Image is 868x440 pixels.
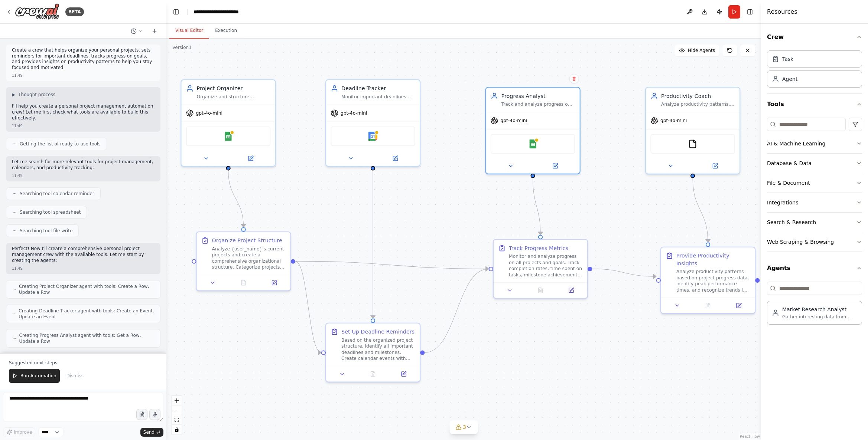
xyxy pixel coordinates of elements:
div: 11:49 [12,173,23,178]
div: Organize Project Structure [212,237,282,244]
div: Based on the organized project structure, identify all important deadlines and milestones. Create... [341,337,415,362]
div: Monitor and analyze progress on all projects and goals. Track completion rates, time spent on tas... [509,253,583,278]
div: Crew [767,47,862,93]
div: Set Up Deadline Reminders [341,328,415,336]
button: Tools [767,94,862,115]
div: Web Scraping & Browsing [767,238,834,246]
div: Deadline Tracker [341,85,415,92]
button: ▶Thought process [12,92,55,98]
span: Creating Progress Analyst agent with tools: Get a Row, Update a Row [19,332,155,344]
button: Crew [767,27,862,47]
span: gpt-4o-mini [341,110,367,116]
div: 11:49 [12,123,23,129]
g: Edge from 74867f6b-b828-42b5-8c41-aa2e369e9031 to 19f8ce3c-2320-4a2e-9f45-7d96f048f359 [295,257,321,357]
img: FileReadTool [688,139,698,149]
div: Track Progress Metrics [509,244,568,252]
div: Organize and structure personal projects by categorizing tasks, setting priorities, and creating ... [197,94,271,100]
button: Send [140,428,163,437]
span: Getting the list of ready-to-use tools [20,141,101,147]
div: AI & Machine Learning [767,140,825,147]
button: File & Document [767,173,862,193]
span: Creating Project Organizer agent with tools: Create a Row, Update a Row [19,283,154,295]
button: Open in side panel [726,301,752,310]
div: Analyze productivity patterns based on project progress data, identify peak performance times, an... [676,269,750,293]
p: I'll help you create a personal project management automation crew! Let me first check what tools... [12,104,155,121]
g: Edge from 257cbc76-b73c-4f74-a39c-a2d49628f4c2 to 10926df7-dc17-4ea6-8bbf-8d41c46ab6b5 [689,178,712,242]
button: Dismiss [63,369,87,383]
span: Thought process [18,92,55,98]
div: Database & Data [767,160,812,167]
img: Google Sheets [528,139,537,149]
h4: Resources [767,7,797,16]
div: Productivity CoachAnalyze productivity patterns, provide personalized insights, and offer motivat... [645,87,740,174]
button: Search & Research [767,213,862,232]
div: Provide Productivity Insights [676,252,750,267]
img: Google Calendar [368,132,378,141]
button: Open in side panel [229,154,272,163]
div: Productivity Coach [661,92,735,100]
button: Agents [767,258,862,279]
g: Edge from 74867f6b-b828-42b5-8c41-aa2e369e9031 to 169c5b81-59b0-4700-be51-22c106631936 [295,257,489,273]
span: Searching tool spreadsheet [20,209,81,215]
button: Execution [209,23,243,39]
span: Searching tool calendar reminder [20,191,94,197]
button: Open in side panel [693,161,737,171]
div: Track Progress MetricsMonitor and analyze progress on all projects and goals. Track completion ra... [493,239,588,299]
span: 3 [463,423,466,431]
button: toggle interactivity [172,425,182,434]
button: Open in side panel [534,161,577,171]
button: Improve [3,427,35,437]
div: Market Research Analyst [782,306,857,313]
button: No output available [524,286,557,295]
button: fit view [172,415,182,425]
div: 11:49 [12,73,23,78]
g: Edge from 205b4570-5c18-4c7c-8c84-1e6f0341a84b to 169c5b81-59b0-4700-be51-22c106631936 [529,178,544,235]
span: gpt-4o-mini [660,118,687,124]
button: No output available [692,301,724,310]
button: Switch to previous chat [128,27,146,36]
div: Organize Project StructureAnalyze {user_name}'s current projects and create a comprehensive organ... [196,232,291,291]
img: Logo [15,3,59,20]
p: Create a crew that helps organize your personal projects, sets reminders for important deadlines,... [12,47,155,70]
button: Database & Data [767,154,862,173]
button: No output available [227,278,260,288]
button: No output available [357,370,389,379]
div: File & Document [767,179,810,187]
button: Open in side panel [391,370,417,379]
a: React Flow attribution [740,434,760,439]
span: gpt-4o-mini [500,118,527,124]
div: Set Up Deadline RemindersBased on the organized project structure, identify all important deadlin... [325,323,420,382]
div: Project Organizer [197,85,271,92]
div: Deadline TrackerMonitor important deadlines and milestones for {user_name}'s projects, create tim... [325,79,420,167]
span: Send [143,429,155,435]
button: Run Automation [9,369,60,383]
span: Searching tool file write [20,228,72,234]
nav: breadcrumb [194,8,239,16]
button: Visual Editor [169,23,209,39]
button: Hide Agents [674,45,719,56]
button: Upload files [136,409,147,420]
g: Edge from 19f8ce3c-2320-4a2e-9f45-7d96f048f359 to 169c5b81-59b0-4700-be51-22c106631936 [425,265,488,356]
span: Dismiss [66,373,84,379]
button: Open in side panel [558,286,584,295]
g: Edge from 5009bd7a-b175-4155-a42e-101ca86e3580 to 74867f6b-b828-42b5-8c41-aa2e369e9031 [224,171,247,227]
div: Analyze {user_name}'s current projects and create a comprehensive organizational structure. Categ... [212,246,286,270]
button: zoom out [172,405,182,415]
g: Edge from 169c5b81-59b0-4700-be51-22c106631936 to 10926df7-dc17-4ea6-8bbf-8d41c46ab6b5 [592,265,656,280]
span: Hide Agents [688,47,715,53]
div: Agents [767,279,862,331]
div: Track and analyze progress on {user_name}'s goals and projects, measuring completion rates, ident... [501,101,575,107]
button: Hide right sidebar [745,7,755,17]
button: Hide left sidebar [171,7,181,17]
div: Project OrganizerOrganize and structure personal projects by categorizing tasks, setting prioriti... [181,79,276,167]
button: Click to speak your automation idea [149,409,160,420]
button: Delete node [569,74,579,83]
button: Web Scraping & Browsing [767,232,862,252]
g: Edge from 3fe93b21-483e-4051-9a95-5485eaed0e5c to 19f8ce3c-2320-4a2e-9f45-7d96f048f359 [369,171,377,319]
button: Open in side panel [261,278,287,288]
button: AI & Machine Learning [767,134,862,153]
p: Suggested next steps: [9,360,157,366]
div: Analyze productivity patterns, provide personalized insights, and offer motivational guidance to ... [661,101,735,107]
button: 3 [449,420,478,434]
div: React Flow controls [172,396,182,434]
